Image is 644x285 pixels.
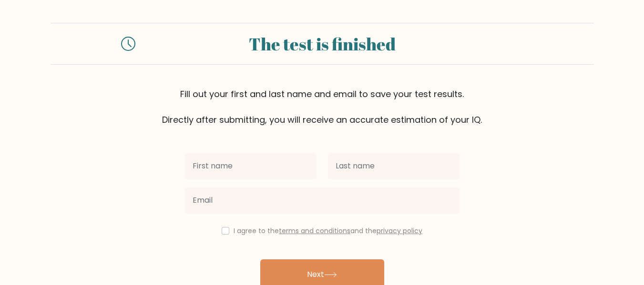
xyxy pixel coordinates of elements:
[185,153,317,179] input: First name
[279,226,350,236] a: terms and conditions
[377,226,422,236] a: privacy policy
[234,226,422,236] label: I agree to the and the
[51,88,594,126] div: Fill out your first and last name and email to save your test results. Directly after submitting,...
[328,153,460,179] input: Last name
[185,187,460,214] input: Email
[147,31,498,57] div: The test is finished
